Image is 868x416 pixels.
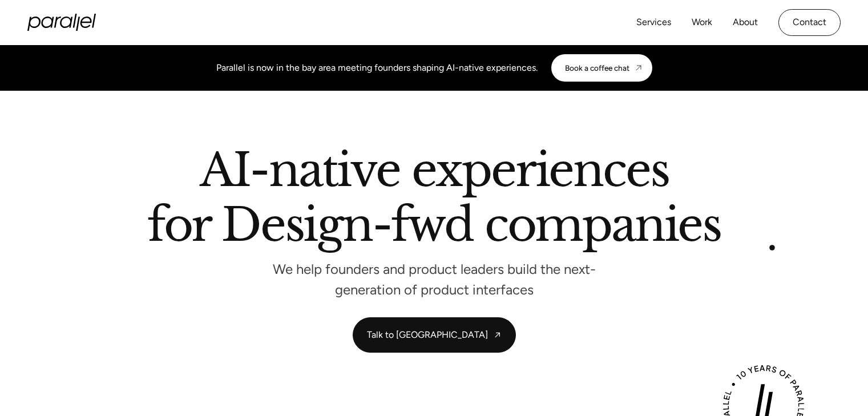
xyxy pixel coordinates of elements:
a: About [733,14,758,31]
h2: AI-native experiences for Design-fwd companies [147,148,721,252]
a: Book a coffee chat [551,54,652,82]
img: CTA arrow image [634,63,643,72]
div: Book a coffee chat [565,63,629,72]
div: Parallel is now in the bay area meeting founders shaping AI-native experiences. [216,61,538,75]
p: We help founders and product leaders build the next-generation of product interfaces [263,264,605,294]
a: home [27,14,96,31]
a: Work [692,14,712,31]
a: Services [636,14,671,31]
a: Contact [778,9,841,36]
